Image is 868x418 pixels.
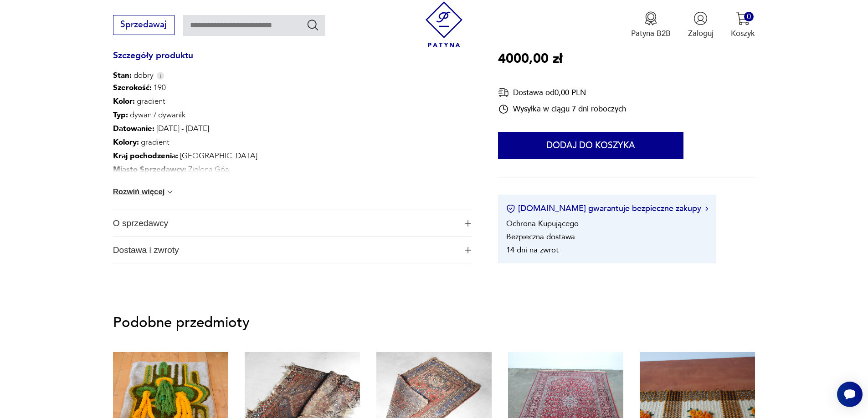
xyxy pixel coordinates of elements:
b: Kolory : [113,137,139,147]
b: Datowanie : [113,123,154,134]
span: dobry [113,70,154,81]
b: Kolor: [113,96,135,106]
img: Ikona plusa [465,247,471,253]
span: Dostawa i zwroty [113,237,457,263]
p: dywan / dywanik [113,108,257,122]
button: Ikona plusaO sprzedawcy [113,210,472,237]
b: Typ : [113,110,128,120]
button: Dodaj do koszyka [498,132,683,160]
img: Patyna - sklep z meblami i dekoracjami vintage [421,1,467,47]
button: Patyna B2B [631,11,671,39]
button: Szukaj [306,18,319,31]
h3: Szczegóły produktu [113,52,472,71]
a: Sprzedawaj [113,22,175,29]
p: [GEOGRAPHIC_DATA] [113,149,257,163]
p: Koszyk [731,28,755,39]
div: 0 [744,12,754,21]
a: Ikona medaluPatyna B2B [631,11,671,39]
b: Kraj pochodzenia : [113,151,178,161]
button: [DOMAIN_NAME] gwarantuje bezpieczne zakupy [506,203,708,214]
p: Zielona Góa [113,163,257,176]
img: Info icon [156,72,164,80]
div: Wysyłka w ciągu 7 dni roboczych [498,104,626,115]
img: chevron down [165,187,175,196]
img: Ikona plusa [465,220,471,227]
div: Dostawa od 0,00 PLN [498,87,626,98]
p: Zaloguj [688,28,714,39]
img: Ikona medalu [644,11,658,25]
iframe: Smartsupp widget button [837,382,863,407]
b: Stan: [113,70,132,81]
p: [DATE] - [DATE] [113,122,257,136]
img: Ikona certyfikatu [506,204,515,213]
img: Ikonka użytkownika [693,11,708,25]
img: Ikona dostawy [498,87,509,98]
li: Bezpieczna dostawa [506,232,575,242]
b: Szerokość : [113,82,152,93]
button: 0Koszyk [731,11,755,39]
p: 190 [113,81,257,95]
img: Ikona strzałki w prawo [705,206,708,211]
p: Podobne przedmioty [113,316,755,329]
button: Zaloguj [688,11,714,39]
span: O sprzedawcy [113,210,457,237]
button: Sprzedawaj [113,15,175,35]
p: Patyna B2B [631,28,671,39]
p: gradient [113,136,257,149]
p: gradient [113,95,257,108]
button: Ikona plusaDostawa i zwroty [113,237,472,263]
p: 4000,00 zł [498,49,562,70]
img: Ikona koszyka [736,11,750,25]
b: Miasto Sprzedawcy : [113,164,186,175]
li: 14 dni na zwrot [506,245,559,255]
li: Ochrona Kupującego [506,218,579,229]
button: Rozwiń więcej [113,187,175,196]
